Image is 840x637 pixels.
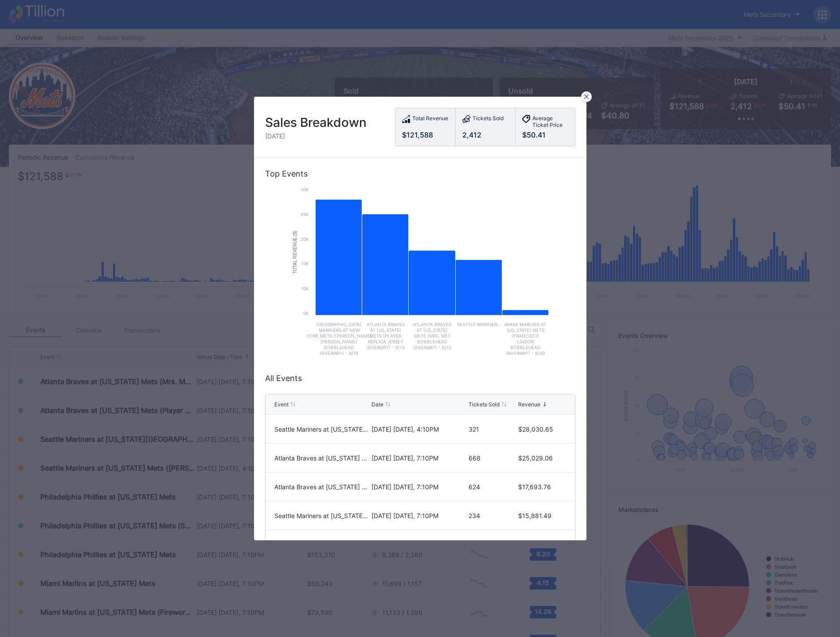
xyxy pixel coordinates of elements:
div: $25,029.06 [518,454,566,462]
text: 20k [301,236,309,242]
div: [DATE] [DATE], 7:10PM [371,512,466,519]
text: Total Revenue ($) [293,231,297,274]
div: 2,412 [462,130,508,139]
text: 25k [301,212,309,217]
text: 10k [301,286,309,291]
text: Seattle Mariner… [457,322,500,327]
div: Event [274,401,289,408]
div: Total Revenue [412,115,448,124]
div: $17,693.76 [518,483,566,491]
text: 5k [303,311,309,316]
div: Atlanta Braves at [US_STATE] Mets (Mrs. Met Bobblehead Giveaway) [274,483,369,491]
div: Average Ticket Price [532,115,568,128]
div: $15,881.49 [518,512,566,519]
div: [DATE] [DATE], 4:10PM [371,425,466,433]
svg: Chart title [287,185,553,362]
div: 321 [469,425,516,433]
div: Revenue [518,401,540,408]
text: Atlanta Braves at [US_STATE] Mets (Mrs. Met Bobblehead Giveaway) - 8/13 [413,322,451,350]
div: 234 [469,512,516,519]
div: $28,030.65 [518,425,566,433]
div: [DATE] [DATE], 7:10PM [371,483,466,491]
div: Tickets Sold [469,401,500,408]
div: All Events [265,374,575,383]
text: 30k [301,187,309,192]
div: Top Events [265,169,575,178]
text: 15k [301,261,309,266]
div: $121,588 [402,130,449,139]
div: Date [371,401,383,408]
div: [DATE] [265,132,367,140]
text: Miami Marlins at [US_STATE] Mets (Francisco Lindor Bobblehead Giveaway) - 8/30 [504,322,546,356]
div: 668 [469,454,516,462]
div: Seattle Mariners at [US_STATE][GEOGRAPHIC_DATA] ([PERSON_NAME][GEOGRAPHIC_DATA] Replica Giveaway/... [274,512,369,519]
div: Sales Breakdown [265,115,367,130]
div: [DATE] [DATE], 7:10PM [371,454,466,462]
div: Seattle Mariners at [US_STATE] Mets ([PERSON_NAME] Bobblehead Giveaway) [274,425,369,433]
div: 624 [469,483,516,491]
div: Tickets Sold [473,115,504,124]
div: Atlanta Braves at [US_STATE] Mets (Player Replica Jersey Giveaway) [274,454,369,462]
text: [GEOGRAPHIC_DATA] Mariners at New York Mets ([PERSON_NAME] [PERSON_NAME] Bobblehead Giveaway) - 8/16 [306,322,371,356]
div: $50.41 [522,130,568,139]
text: Atlanta Braves at [US_STATE] Mets (Player Replica Jersey Giveaway) - 8/14 [366,322,404,350]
